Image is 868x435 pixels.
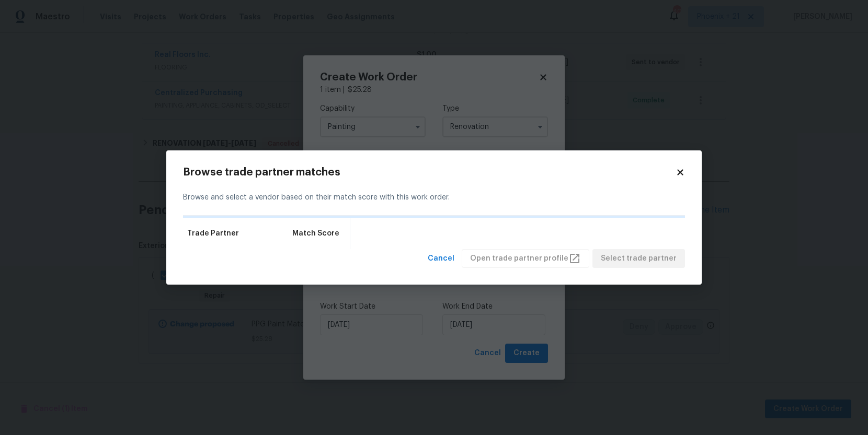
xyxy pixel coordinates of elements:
span: Match Score [292,228,339,239]
span: Cancel [428,252,454,265]
h2: Browse trade partner matches [183,167,676,178]
span: Trade Partner [187,228,239,239]
div: Browse and select a vendor based on their match score with this work order. [183,180,685,216]
button: Cancel [424,249,459,268]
